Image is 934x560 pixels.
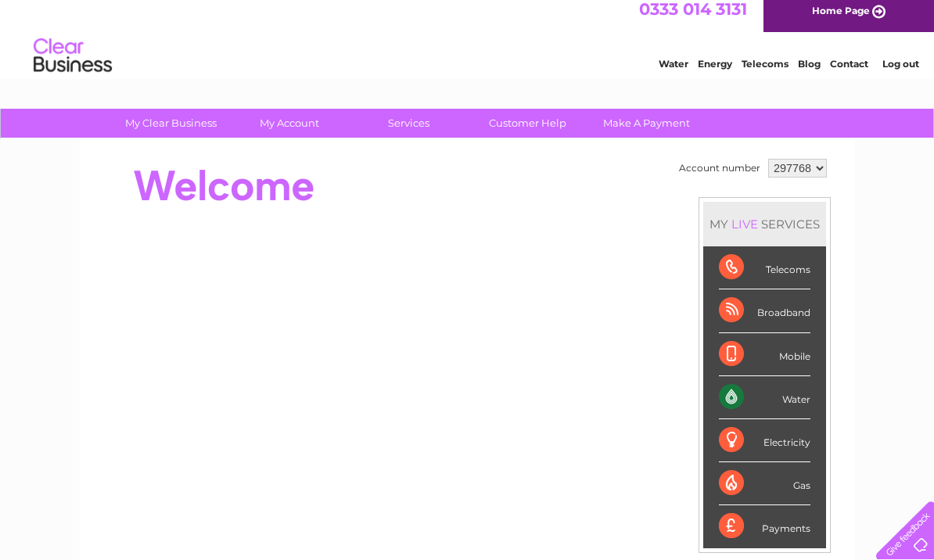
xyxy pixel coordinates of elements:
[344,109,473,138] a: Services
[463,109,592,138] a: Customer Help
[719,419,810,462] div: Electricity
[106,109,235,138] a: My Clear Business
[703,202,826,246] div: MY SERVICES
[719,333,810,376] div: Mobile
[719,462,810,505] div: Gas
[675,155,764,181] td: Account number
[882,66,919,78] a: Log out
[639,8,747,27] a: 0333 014 3131
[99,9,838,76] div: Clear Business is a trading name of Verastar Limited (registered in [GEOGRAPHIC_DATA] No. 3667643...
[698,66,732,78] a: Energy
[830,66,868,78] a: Contact
[798,66,821,78] a: Blog
[33,41,113,88] img: logo.png
[742,66,789,78] a: Telecoms
[719,289,810,332] div: Broadband
[719,376,810,419] div: Water
[728,217,761,232] div: LIVE
[582,109,711,138] a: Make A Payment
[719,246,810,289] div: Telecoms
[225,109,354,138] a: My Account
[659,66,688,78] a: Water
[719,505,810,547] div: Payments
